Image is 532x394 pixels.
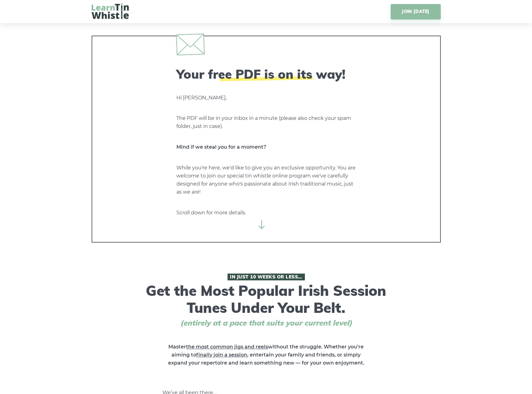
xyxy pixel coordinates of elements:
[176,209,356,217] p: Scroll down for more details.
[186,344,268,350] span: the most common jigs and reels
[176,94,356,102] p: Hi [PERSON_NAME],
[168,344,364,366] strong: Master without the struggle. Whether you’re aiming to , entertain your family and friends, or sim...
[176,164,356,196] p: While you're here, we'd like to give you an exclusive opportunity. You are welcome to join our sp...
[391,4,440,20] a: JOIN [DATE]
[176,144,266,150] strong: Mind if we steal you for a moment?
[169,318,364,327] span: (entirely at a pace that suits your current level)
[92,3,129,19] img: LearnTinWhistle.com
[196,352,247,358] span: finally join a session
[227,274,305,280] span: In Just 10 Weeks or Less…
[176,67,356,81] h2: Your free PDF is on its way!
[144,274,388,327] h1: Get the Most Popular Irish Session Tunes Under Your Belt.
[176,114,356,130] p: The PDF will be in your inbox in a minute (please also check your spam folder, just in case).
[176,33,204,55] img: envelope.svg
